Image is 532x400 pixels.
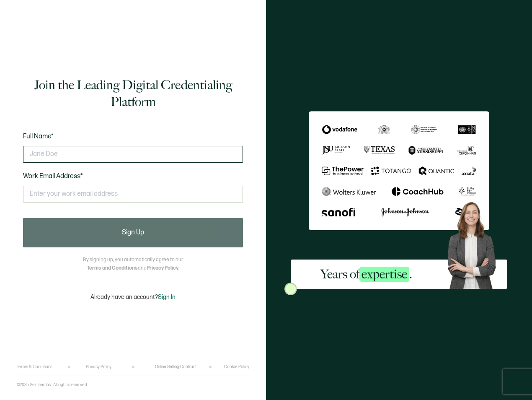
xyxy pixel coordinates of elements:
img: Sertifier Signup [284,283,297,295]
a: Online Selling Contract [155,364,196,369]
a: Terms and Conditions [87,265,138,271]
span: expertise [359,267,409,282]
button: Sign Up [23,218,243,247]
a: Cookie Policy [224,364,249,369]
p: Already have an account? [90,294,176,301]
input: Jane Doe [23,146,243,163]
input: Enter your work email address [23,186,243,203]
h1: Join the Leading Digital Credentialing Platform [23,77,243,110]
span: Full Name* [23,132,54,140]
a: Privacy Policy [86,364,111,369]
p: By signing up, you automatically agree to our and . [83,256,183,273]
span: Sign In [158,294,176,301]
span: Sign Up [122,229,144,236]
p: ©2025 Sertifier Inc.. All rights reserved. [17,382,88,387]
img: Sertifier Signup - Years of <span class="strong-h">expertise</span>. Hero [442,197,507,289]
h2: Years of . [320,266,412,283]
img: Sertifier Signup - Years of <span class="strong-h">expertise</span>. [309,111,489,230]
a: Privacy Policy [147,265,178,271]
a: Terms & Conditions [17,364,52,369]
span: Work Email Address* [23,172,83,180]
